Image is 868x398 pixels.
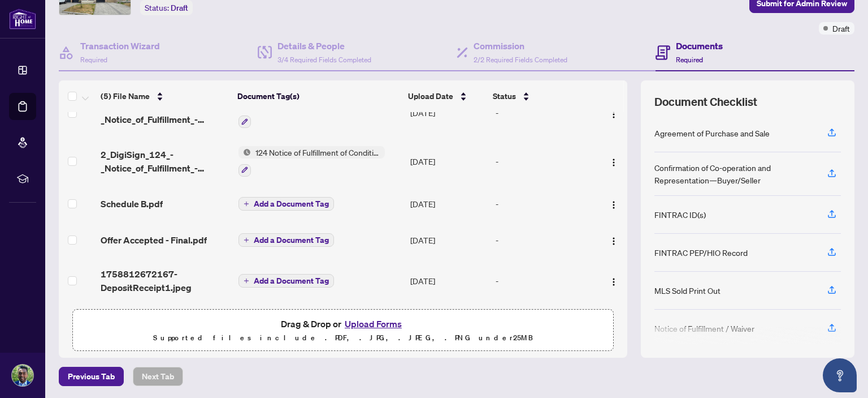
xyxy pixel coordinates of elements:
[12,365,33,386] img: Profile Icon
[80,39,160,53] h4: Transaction Wizard
[654,246,748,259] div: FINTRAC PEP/HIO Record
[251,146,385,159] span: 124 Notice of Fulfillment of Condition(s) - Agreement of Purchase and Sale
[254,236,329,244] span: Add a Document Tag
[496,198,593,210] div: -
[406,258,491,303] td: [DATE]
[609,237,618,246] img: Logo
[254,200,329,208] span: Add a Document Tag
[254,277,329,285] span: Add a Document Tag
[80,331,606,345] p: Supported files include .PDF, .JPG, .JPEG, .PNG under 25 MB
[474,55,567,64] span: 2/2 Required Fields Completed
[605,195,623,213] button: Logo
[605,104,623,122] button: Logo
[101,148,229,175] span: 2_DigiSign_124_-_Notice_of_Fulfillment_-_Financial.pdf
[406,222,491,258] td: [DATE]
[493,90,516,102] span: Status
[609,200,618,209] img: Logo
[403,80,488,112] th: Upload Date
[238,197,334,211] button: Add a Document Tag
[609,158,618,167] img: Logo
[101,233,207,247] span: Offer Accepted - Final.pdf
[238,233,334,247] button: Add a Document Tag
[233,80,403,112] th: Document Tag(s)
[133,367,183,386] button: Next Tab
[68,367,115,386] span: Previous Tab
[101,197,163,211] span: Schedule B.pdf
[244,278,249,284] span: plus
[605,272,623,290] button: Logo
[101,90,150,102] span: (5) File Name
[605,152,623,170] button: Logo
[406,88,491,137] td: [DATE]
[277,39,371,53] h4: Details & People
[605,231,623,249] button: Logo
[474,39,567,53] h4: Commission
[9,8,36,29] img: logo
[101,99,229,126] span: 1_DigiSign_124_-_Notice_of_Fulfillment_-_Inspection.pdf
[59,367,124,386] button: Previous Tab
[832,22,850,35] span: Draft
[654,161,814,186] div: Confirmation of Co-operation and Representation—Buyer/Seller
[406,186,491,222] td: [DATE]
[823,358,857,392] button: Open asap
[609,277,618,286] img: Logo
[654,322,754,335] div: Notice of Fulfillment / Waiver
[244,237,249,243] span: plus
[73,310,613,352] span: Drag & Drop orUpload FormsSupported files include .PDF, .JPG, .JPEG, .PNG under25MB
[277,55,371,64] span: 3/4 Required Fields Completed
[654,94,757,110] span: Document Checklist
[406,137,491,186] td: [DATE]
[609,110,618,119] img: Logo
[408,90,453,102] span: Upload Date
[654,127,770,139] div: Agreement of Purchase and Sale
[238,97,385,128] button: Status Icon124 Notice of Fulfillment of Condition(s) - Agreement of Purchase and Sale
[341,316,405,331] button: Upload Forms
[496,234,593,246] div: -
[238,196,334,211] button: Add a Document Tag
[238,273,334,288] button: Add a Document Tag
[244,201,249,207] span: plus
[238,146,251,159] img: Status Icon
[496,155,593,168] div: -
[101,267,229,294] span: 1758812672167-DepositReceipt1.jpeg
[676,55,703,64] span: Required
[496,275,593,287] div: -
[238,233,334,247] button: Add a Document Tag
[496,106,593,119] div: -
[80,55,107,64] span: Required
[96,80,233,112] th: (5) File Name
[171,3,188,13] span: Draft
[654,208,706,221] div: FINTRAC ID(s)
[281,316,405,331] span: Drag & Drop or
[238,274,334,288] button: Add a Document Tag
[676,39,723,53] h4: Documents
[238,146,385,177] button: Status Icon124 Notice of Fulfillment of Condition(s) - Agreement of Purchase and Sale
[488,80,594,112] th: Status
[654,284,721,297] div: MLS Sold Print Out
